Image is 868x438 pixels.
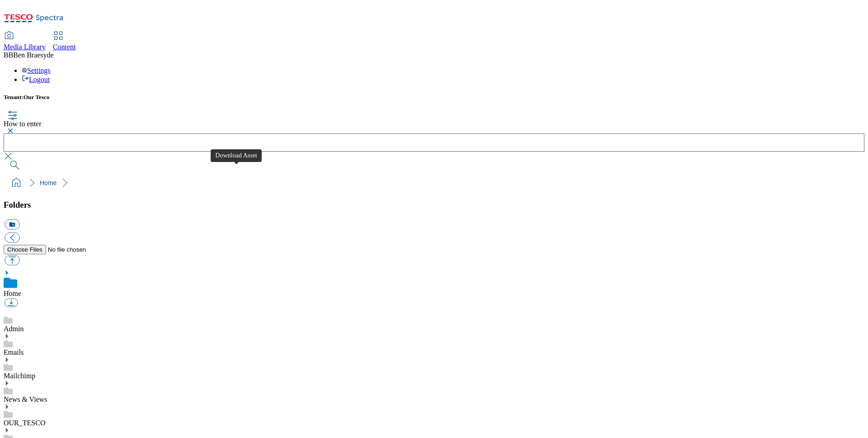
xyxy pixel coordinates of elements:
[53,43,76,51] span: Content
[40,179,57,186] a: Home
[4,94,864,101] h5: Tenant:
[4,200,864,210] h3: Folders
[22,76,50,83] a: Logout
[4,174,864,191] nav: breadcrumb
[4,32,46,51] a: Media Library
[4,372,35,380] a: Mailchimp
[4,43,46,51] span: Media Library
[4,348,24,356] a: Emails
[4,290,21,297] a: Home
[22,67,51,74] a: Settings
[4,325,24,333] a: Admin
[13,51,53,59] span: Ben Braesyde
[4,419,45,427] a: OUR_TESCO
[53,32,76,51] a: Content
[4,120,42,128] span: How to enter
[4,51,13,59] span: BB
[24,94,50,100] span: Our Tesco
[4,395,47,403] a: News & Views
[9,176,24,190] a: home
